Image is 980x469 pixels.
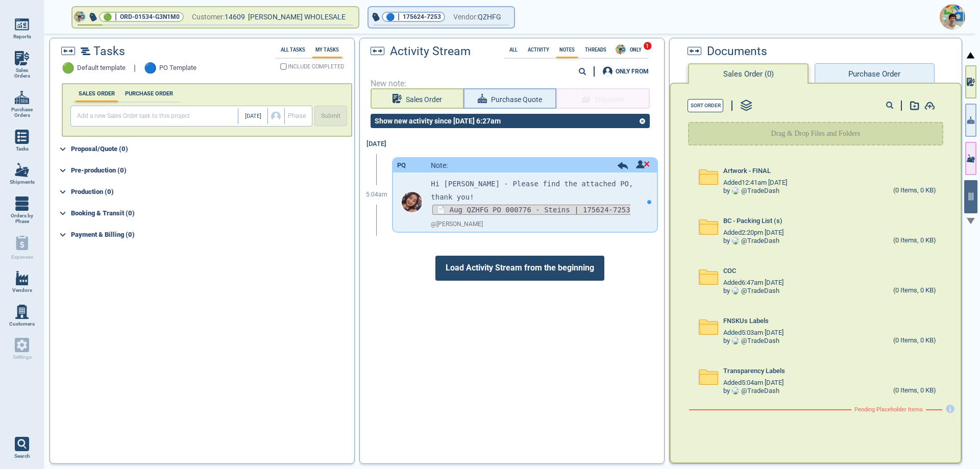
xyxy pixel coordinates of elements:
button: Purchase Order [815,63,934,84]
span: 14609 [225,11,248,23]
span: | [134,64,136,73]
img: Avatar [74,11,85,22]
span: 📄 Aug QZHFG PO 000776 - Steins | 175624-7253 [v1] [431,205,630,228]
input: Add a new Sales Order task to this project [73,108,238,124]
button: Sort Order [688,99,723,112]
img: Avatar [732,387,739,394]
span: Activity Stream [390,45,471,58]
img: menu_icon [15,51,29,65]
span: ORD-01534-G3N1M0 [120,12,180,22]
span: 🟢 [103,14,112,20]
span: Vendor: [453,11,478,23]
span: Orders by Phase [8,213,36,225]
label: Threads [582,47,609,53]
span: 🟢 [62,62,75,74]
span: Phase [288,112,306,120]
div: (0 Items, 0 KB) [893,387,936,395]
div: by @ TradeDash [723,187,779,195]
span: Added 5:03am [DATE] [723,329,783,337]
span: Added 2:20pm [DATE] [723,229,783,237]
span: Vendors [12,287,32,293]
img: add-document [910,101,919,110]
label: All [506,47,521,53]
img: unread icon [636,160,650,168]
span: Customers [9,321,35,327]
span: Added 12:41am [DATE] [723,179,787,187]
span: FNSKUs Labels [723,317,769,325]
span: | [115,12,117,22]
label: PURCHASE ORDER [122,90,176,97]
div: Production (0) [71,184,352,200]
img: timeline2 [81,47,90,55]
img: menu_icon [15,17,29,32]
div: Proposal/Quote (0) [71,141,352,157]
span: BC - Packing List (s) [723,217,782,225]
p: Hi [PERSON_NAME] - Please find the attached PO, thank you! [431,178,641,203]
img: Avatar [732,237,739,244]
span: Default template [77,64,126,72]
div: (0 Items, 0 KB) [893,187,936,195]
label: Notes [556,47,578,53]
span: Added 5:04am [DATE] [723,379,783,387]
span: Tasks [93,45,125,58]
span: Sales Orders [8,67,36,79]
span: Added 6:47am [DATE] [723,279,783,287]
div: (0 Items, 0 KB) [893,337,936,345]
div: Show new activity since [DATE] 6:27am [371,117,505,125]
div: by @ TradeDash [723,387,779,395]
img: add-document [924,102,935,110]
span: Load Activity Stream from the beginning [435,256,604,280]
div: by @ TradeDash [723,337,779,345]
span: ONLY [627,47,645,53]
span: Search [14,453,30,459]
div: [DATE] [361,134,392,154]
img: Avatar [732,287,739,294]
span: Purchase Quote [491,93,542,106]
span: INCLUDE COMPLETED [288,64,344,69]
div: by @ TradeDash [723,237,779,245]
img: menu_icon [15,196,29,211]
img: Avatar [616,44,626,55]
span: Reports [13,34,31,40]
div: PQ [397,162,406,169]
img: menu_icon [15,305,29,319]
span: Transparency Labels [723,367,785,375]
span: Pending Placeholder Items [854,407,923,413]
label: My Tasks [312,47,342,53]
div: Payment & Billing (0) [71,227,352,243]
span: Purchase Orders [8,107,36,118]
img: Avatar [732,337,739,344]
div: Pre-production (0) [71,162,352,179]
img: menu_icon [15,163,29,177]
span: Documents [707,45,767,58]
span: [DATE] [245,113,261,120]
span: 1 [643,41,652,50]
span: PO Template [159,64,197,72]
button: Avatar🟢|ORD-01534-G3N1M0Customer:14609 [PERSON_NAME] WHOLESALE [72,7,358,28]
div: by @ TradeDash [723,287,779,295]
span: 175624-7253 [403,12,441,22]
span: @ [PERSON_NAME] [431,221,483,228]
span: Sales Order [406,93,442,106]
p: Drag & Drop Files and Folders [771,129,861,139]
div: (0 Items, 0 KB) [893,287,936,295]
span: COC [723,267,736,275]
img: menu_icon [15,90,29,105]
span: Artwork - FINAL [723,167,771,175]
span: Customer: [192,11,225,23]
span: Tasks [16,146,29,152]
div: ONLY FROM [616,68,649,75]
label: Activity [525,47,552,53]
span: 5:04am [366,191,387,199]
span: 🔵 [144,62,157,74]
span: New note: [371,79,654,88]
div: Booking & Transit (0) [71,205,352,221]
label: All Tasks [278,47,308,53]
span: | [398,12,400,22]
label: SALES ORDER [76,90,118,97]
img: Avatar [940,4,965,30]
img: Avatar [402,192,422,212]
button: Sales Order [371,88,463,109]
span: Note: [431,161,448,169]
img: Avatar [732,187,739,194]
